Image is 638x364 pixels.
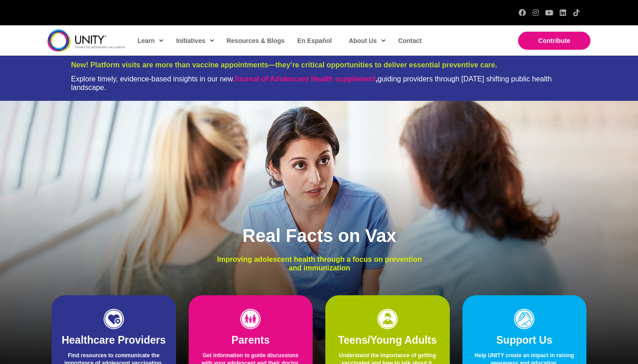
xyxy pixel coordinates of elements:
[176,34,214,47] span: Initiatives
[48,29,125,52] img: unity-logo-dark
[297,37,332,44] span: En Español
[71,61,497,69] span: New! Platform visits are more than vaccine appointments—they’re critical opportunities to deliver...
[394,30,425,51] a: Contact
[471,334,578,347] h2: Support Us
[198,334,304,347] h2: Parents
[546,9,553,16] a: YouTube
[227,37,285,44] span: Resources & Blogs
[293,30,335,51] a: En Español
[233,75,376,83] a: Journal of Adolescent Health supplement
[138,34,163,47] span: Learn
[61,334,167,347] h2: Healthcare Providers
[233,75,377,83] strong: ,
[538,37,571,44] span: Contribute
[514,309,534,329] img: icon-support-1
[532,9,539,16] a: Instagram
[518,32,590,50] a: Contribute
[240,309,261,329] img: icon-parents-1
[104,309,124,329] img: icon-HCP-1
[398,37,422,44] span: Contact
[559,9,567,16] a: LinkedIn
[349,34,386,47] span: About Us
[573,9,580,16] a: TikTok
[377,309,398,329] img: icon-teens-1
[334,334,441,347] h2: Teens/Young Adults
[222,30,288,51] a: Resources & Blogs
[243,226,396,246] span: Real Facts on Vax
[71,75,567,92] div: Explore timely, evidence-based insights in our new guiding providers through [DATE] shifting publ...
[519,9,526,16] a: Facebook
[210,255,429,272] p: Improving adolescent health through a focus on prevention and immunization
[344,30,389,51] a: About Us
